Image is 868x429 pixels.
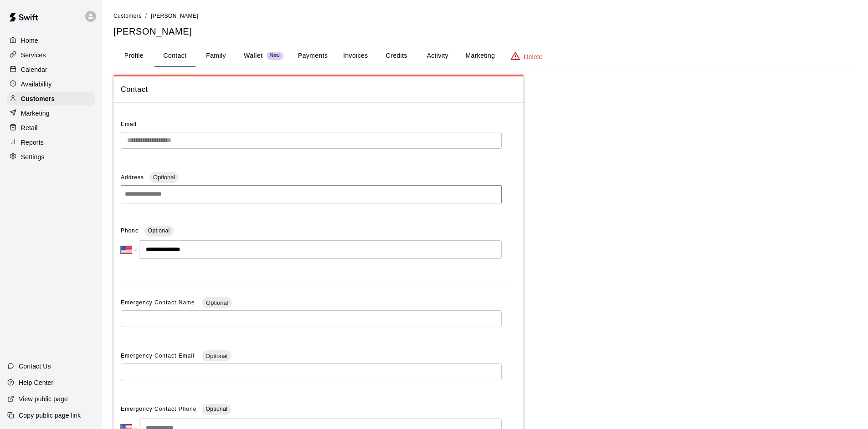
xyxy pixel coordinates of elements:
p: Settings [21,152,45,162]
p: View public page [19,394,68,404]
span: Email [121,121,137,127]
a: Reports [7,136,95,149]
div: The email of an existing customer can only be changed by the customer themselves at https://book.... [121,132,502,149]
a: Customers [113,12,142,19]
p: Services [21,50,46,60]
p: Copy public page link [19,411,81,420]
span: [PERSON_NAME] [151,13,198,19]
button: Activity [417,45,458,67]
button: Profile [113,45,154,67]
p: Retail [21,123,38,132]
a: Services [7,48,95,62]
span: Optional [205,406,227,412]
button: Family [195,45,236,67]
p: Help Center [19,378,53,387]
a: Retail [7,121,95,135]
p: Customers [21,94,55,103]
a: Customers [7,92,95,106]
a: Settings [7,150,95,164]
span: Emergency Contact Phone [121,402,196,417]
p: Reports [21,138,44,147]
span: Optional [148,227,170,234]
button: Credits [376,45,417,67]
div: basic tabs example [113,45,857,67]
p: Wallet [244,51,263,61]
button: Invoices [335,45,376,67]
span: New [267,53,283,59]
span: Address [121,174,144,181]
a: Home [7,34,95,47]
a: Calendar [7,63,95,76]
p: Home [21,36,38,45]
li: / [145,11,147,20]
p: Marketing [21,109,50,118]
h5: [PERSON_NAME] [113,25,857,38]
a: Availability [7,77,95,91]
span: Optional [202,299,231,306]
a: Marketing [7,106,95,120]
span: Emergency Contact Email [121,353,196,359]
nav: breadcrumb [113,11,857,21]
p: Delete [524,52,543,61]
button: Marketing [458,45,502,67]
span: Optional [149,174,179,181]
span: Optional [202,353,231,359]
span: Contact [121,84,516,96]
span: Phone [121,224,139,238]
span: Customers [113,13,142,19]
p: Calendar [21,65,47,74]
p: Availability [21,80,52,89]
button: Contact [154,45,195,67]
button: Payments [291,45,335,67]
p: Contact Us [19,362,51,371]
span: Emergency Contact Name [121,299,197,306]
